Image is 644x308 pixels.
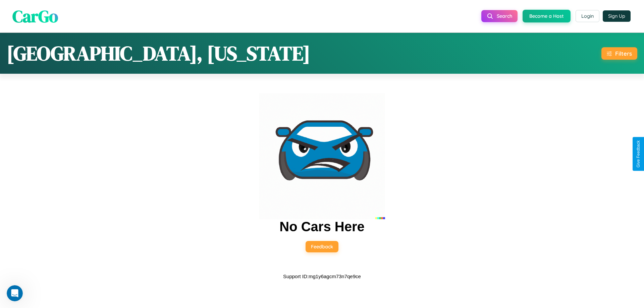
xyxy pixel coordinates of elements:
div: Filters [615,50,632,57]
div: Give Feedback [636,140,641,168]
iframe: Intercom live chat [7,285,23,301]
span: Search [497,13,512,19]
button: Search [481,10,518,22]
img: car [259,93,385,219]
p: Support ID: mg1y6agcm73n7qe9ce [283,272,361,281]
button: Feedback [306,241,338,252]
button: Sign Up [603,10,631,22]
h1: [GEOGRAPHIC_DATA], [US_STATE] [7,40,310,67]
h2: No Cars Here [279,219,364,234]
button: Filters [601,47,637,60]
button: Become a Host [523,10,571,22]
button: Login [576,10,599,22]
span: CarGo [12,4,58,27]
